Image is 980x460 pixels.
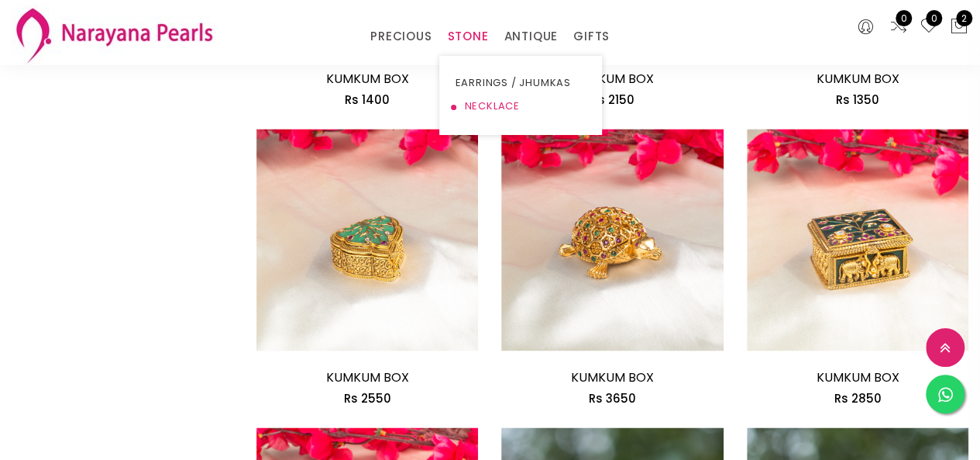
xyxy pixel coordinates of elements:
a: KUMKUM BOX [326,368,409,386]
a: ANTIQUE [504,25,558,48]
span: Rs 3650 [589,390,636,406]
a: GIFTS [573,25,610,48]
span: 0 [926,10,942,26]
span: Rs 2150 [591,92,634,108]
span: 0 [896,10,912,26]
a: PRECIOUS [370,25,432,48]
a: 0 [920,17,938,37]
a: 0 [889,17,908,37]
span: Rs 1400 [345,92,390,108]
a: KUMKUM BOX [571,70,654,88]
a: EARRINGS / JHUMKAS [455,71,586,95]
a: STONE [447,25,488,48]
span: 2 [956,10,972,26]
a: KUMKUM BOX [571,368,654,386]
a: KUMKUM BOX [816,70,899,88]
span: Rs 1350 [836,92,879,108]
a: KUMKUM BOX [816,368,899,386]
a: NECKLACE [455,95,586,118]
button: 2 [950,17,968,37]
span: Rs 2850 [834,390,881,406]
span: Rs 2550 [344,390,391,406]
a: KUMKUM BOX [326,70,409,88]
